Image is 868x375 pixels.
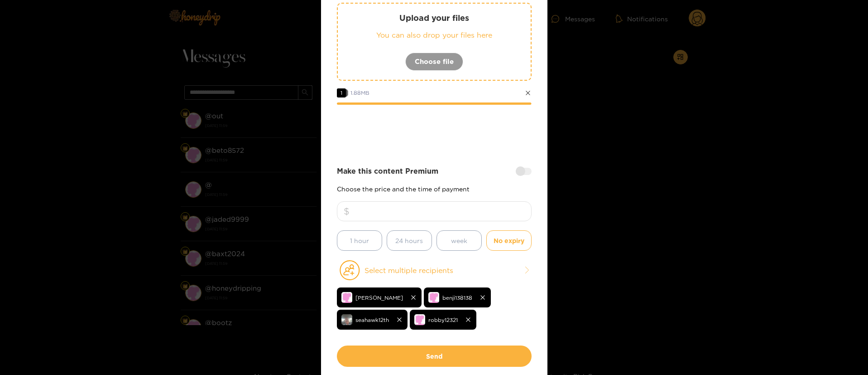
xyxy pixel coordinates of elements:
button: No expiry [486,230,532,251]
span: seahawk12th [355,315,389,325]
button: week [436,230,482,251]
span: benji138138 [442,292,472,303]
span: 1 hour [350,235,369,246]
button: Select multiple recipients [337,260,532,281]
img: no-avatar.png [428,292,439,303]
p: Choose the price and the time of payment [337,185,532,192]
img: no-avatar.png [414,314,425,325]
span: robby12321 [428,315,458,325]
img: no-avatar.png [341,292,352,303]
p: Upload your files [356,13,513,23]
button: Send [337,346,532,367]
button: 24 hours [387,230,432,251]
span: No expiry [494,235,524,246]
span: [PERSON_NAME] [355,292,403,303]
button: 1 hour [337,230,382,251]
span: 1.88 MB [350,90,369,96]
img: 8a4e8-img_3262.jpeg [341,314,352,325]
span: 24 hours [395,235,423,246]
button: Choose file [405,53,463,71]
span: week [451,235,467,246]
p: You can also drop your files here [356,30,513,40]
span: 1 [337,88,346,97]
strong: Make this content Premium [337,166,438,176]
